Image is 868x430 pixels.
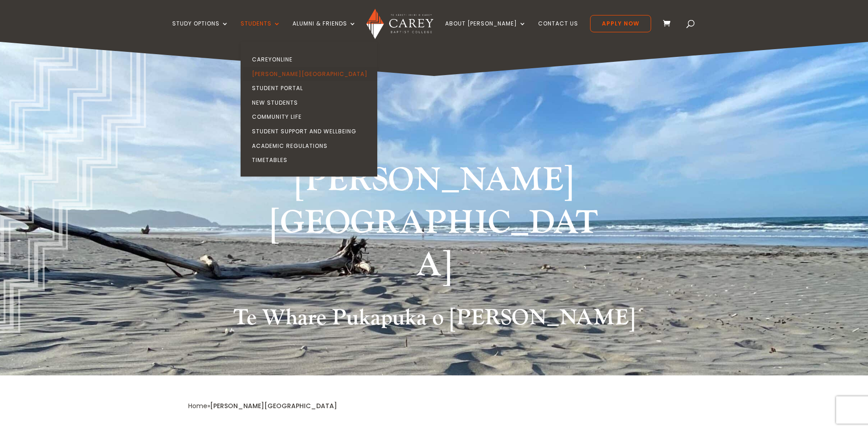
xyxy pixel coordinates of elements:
[188,401,207,410] a: Home
[538,20,578,42] a: Contact Us
[243,52,380,67] a: CareyOnline
[263,159,605,292] h1: [PERSON_NAME][GEOGRAPHIC_DATA]
[243,139,380,153] a: Academic Regulations
[210,401,337,410] span: [PERSON_NAME][GEOGRAPHIC_DATA]
[243,67,380,81] a: [PERSON_NAME][GEOGRAPHIC_DATA]
[590,15,651,32] a: Apply Now
[188,305,680,336] h2: Te Whare Pukapuka o [PERSON_NAME]
[445,20,526,42] a: About [PERSON_NAME]
[243,96,380,110] a: New Students
[188,401,337,410] span: »
[243,110,380,124] a: Community Life
[366,9,433,39] img: Carey Baptist College
[243,124,380,139] a: Student Support and Wellbeing
[243,81,380,96] a: Student Portal
[243,153,380,167] a: Timetables
[241,20,281,42] a: Students
[293,20,356,42] a: Alumni & Friends
[172,20,229,42] a: Study Options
